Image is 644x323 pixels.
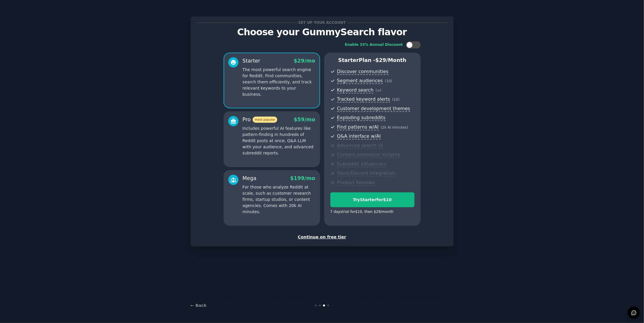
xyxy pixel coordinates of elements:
p: Includes powerful AI features like pattern-finding in hundreds of Reddit posts at once, Q&A LLM w... [243,125,315,156]
span: Segment audiences [337,78,383,84]
span: Tracked keyword alerts [337,96,390,102]
span: ( 10 ) [385,79,392,83]
div: Pro [243,116,277,123]
div: Starter [243,57,261,65]
span: Advanced search UI [337,143,383,149]
span: Keyword search [337,87,374,93]
span: Exploding subreddits [337,115,386,121]
span: Discover communities [337,69,388,75]
span: most popular [253,117,277,123]
span: $ 29 /mo [294,58,315,64]
span: ( 2k AI minutes ) [381,125,408,129]
span: Subreddit influencers [337,161,386,167]
div: Enable 33% Annual Discount [345,42,403,48]
div: Mega [243,175,257,182]
button: TryStarterfor$10 [330,192,415,207]
p: Starter Plan - [330,57,415,64]
span: Set up your account [297,20,347,26]
span: Slack/Discord integration [337,170,395,176]
span: Q&A interface w/AI [337,133,381,139]
div: 7 days trial for $10 , then $ 29 /month [330,209,394,215]
span: ( ∞ ) [376,88,381,92]
span: $ 199 /mo [290,175,315,181]
span: Customer development themes [337,106,410,112]
span: $ 59 /mo [294,117,315,122]
p: Choose your GummySearch flavor [197,27,447,37]
p: The most powerful search engine for Reddit. Find communities, search them efficiently, and track ... [243,67,315,97]
div: Try Starter for $10 [331,197,414,203]
div: Continue on free tier [197,234,447,240]
span: Content promotion insights [337,152,400,158]
span: Product Reviews [337,180,375,186]
span: Find patterns w/AI [337,124,379,130]
span: $ 29 /month [376,57,407,63]
span: ( 10 ) [392,97,400,102]
p: For those who analyze Reddit at scale, such as customer research firms, startup studios, or conte... [243,184,315,215]
a: ← Back [191,303,207,308]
